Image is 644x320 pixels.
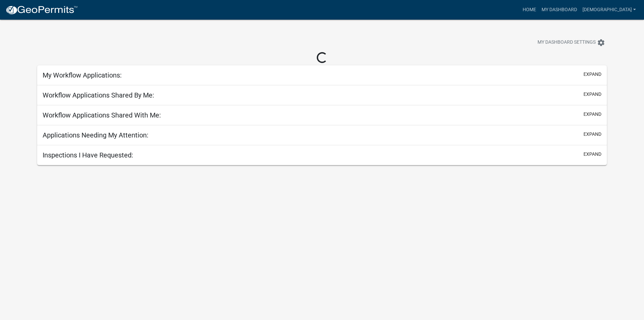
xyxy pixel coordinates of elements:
button: expand [583,71,601,78]
a: [DEMOGRAPHIC_DATA] [580,3,639,16]
h5: Inspections I Have Requested: [43,151,133,159]
button: expand [583,131,601,138]
i: settings [597,39,605,47]
h5: Applications Needing My Attention: [43,131,148,139]
a: My Dashboard [539,3,580,16]
button: My Dashboard Settingssettings [532,36,611,49]
button: expand [583,111,601,118]
h5: Workflow Applications Shared By Me: [43,91,154,99]
a: Home [520,3,539,16]
span: My Dashboard Settings [538,39,596,47]
h5: My Workflow Applications: [43,71,122,79]
button: expand [583,91,601,98]
button: expand [583,151,601,158]
h5: Workflow Applications Shared With Me: [43,111,161,119]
